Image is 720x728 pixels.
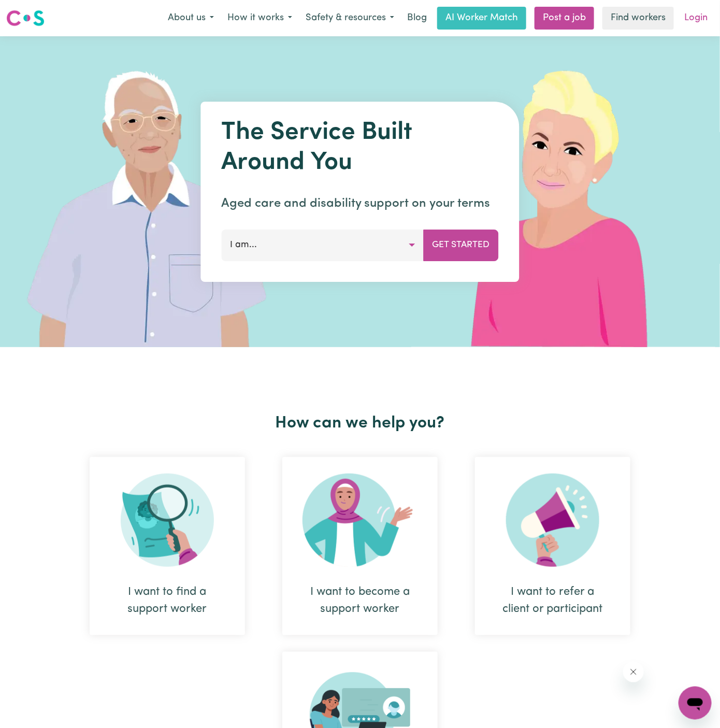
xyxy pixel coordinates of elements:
[679,687,712,720] iframe: Button to launch messaging window
[6,9,45,27] img: Careseekers logo
[437,7,526,30] a: AI Worker Match
[506,474,599,567] img: Refer
[121,474,214,567] img: Search
[114,583,220,618] div: I want to find a support worker
[299,7,401,29] button: Safety & resources
[282,457,438,635] div: I want to become a support worker
[424,230,499,261] button: Get Started
[221,7,299,29] button: How it works
[475,457,630,635] div: I want to refer a client or participant
[161,7,221,29] button: About us
[90,457,245,635] div: I want to find a support worker
[307,583,413,618] div: I want to become a support worker
[500,583,606,618] div: I want to refer a client or participant
[6,7,63,16] span: Need any help?
[222,194,499,213] p: Aged care and disability support on your terms
[401,7,433,30] a: Blog
[535,7,594,30] a: Post a job
[6,6,45,30] a: Careseekers logo
[602,7,674,30] a: Find workers
[303,474,417,567] img: Become Worker
[678,7,714,30] a: Login
[623,662,644,682] iframe: Close message
[222,118,499,178] h1: The Service Built Around You
[71,413,649,433] h2: How can we help you?
[222,230,424,261] button: I am...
